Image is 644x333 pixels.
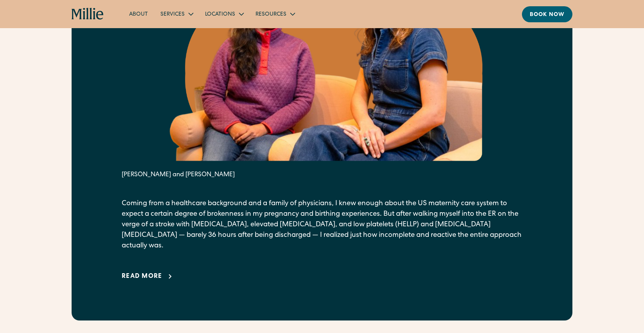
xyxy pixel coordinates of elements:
a: Book now [522,6,572,22]
div: Book now [530,11,565,19]
div: Services [160,11,185,19]
div: Read more [122,272,162,281]
div: Resources [255,11,286,19]
a: Read more [122,272,175,281]
div: Locations [199,7,249,20]
div: Locations [205,11,235,19]
div: Services [154,7,199,20]
div: [PERSON_NAME] and [PERSON_NAME] [122,170,522,180]
a: home [72,8,104,20]
a: About [123,7,154,20]
p: Coming from a healthcare background and a family of physicians, I knew enough about the US matern... [122,199,522,251]
div: Resources [249,7,300,20]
